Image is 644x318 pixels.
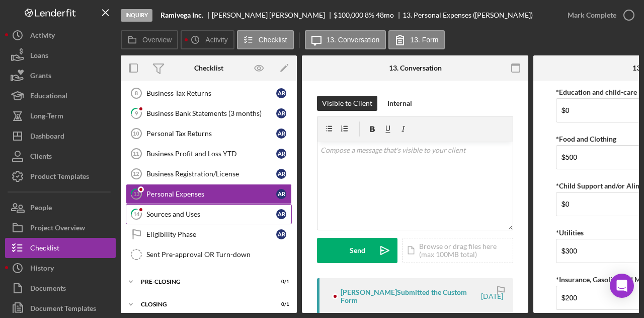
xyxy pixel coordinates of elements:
div: Pre-Closing [141,279,264,285]
div: Product Templates [30,166,89,189]
div: A R [276,129,286,139]
tspan: 10 [133,131,139,137]
div: Checklist [30,238,59,261]
button: History [5,258,116,278]
div: A R [276,169,286,179]
button: Long-Term [5,106,116,126]
div: Personal Expenses [146,190,276,198]
time: 2025-09-22 07:49 [481,292,503,300]
div: [PERSON_NAME] Submitted the Custom Form [341,288,479,304]
a: 8Business Tax ReturnsAR [126,83,292,103]
div: Checklist [194,64,223,72]
button: Internal [382,96,417,111]
div: A R [276,229,286,239]
button: Dashboard [5,126,116,146]
label: *Food and Clothing [556,135,616,143]
label: Checklist [259,36,287,44]
button: 13. Form [388,30,445,49]
a: 14Sources and UsesAR [126,204,292,224]
button: Visible to Client [317,96,377,111]
tspan: 9 [135,110,138,116]
div: 13. Conversation [389,64,442,72]
button: Overview [121,30,178,49]
button: Loans [5,45,116,66]
label: 13. Conversation [327,36,380,44]
div: Project Overview [30,218,85,240]
a: 11Business Profit and Loss YTDAR [126,144,292,164]
div: Documents [30,278,66,301]
div: Sent Pre-approval OR Turn-down [146,250,291,259]
a: 10Personal Tax ReturnsAR [126,123,292,144]
tspan: 12 [133,171,139,177]
div: Open Intercom Messenger [610,274,634,298]
a: 9Business Bank Statements (3 months)AR [126,103,292,123]
div: Personal Tax Returns [146,130,276,138]
div: Sources and Uses [146,210,276,218]
div: Closing [141,301,264,307]
div: 0 / 1 [271,301,289,307]
div: Activity [30,25,55,48]
button: Activity [5,25,116,45]
button: Documents [5,278,116,298]
div: A R [276,88,286,98]
tspan: 8 [135,90,138,96]
div: Business Bank Statements (3 months) [146,109,276,117]
button: Product Templates [5,166,116,186]
div: Eligibility Phase [146,230,276,238]
div: Dashboard [30,126,64,149]
button: Mark Complete [557,5,639,25]
tspan: 11 [133,151,139,157]
div: Business Profit and Loss YTD [146,150,276,158]
div: 8 % [365,11,374,19]
button: Activity [181,30,234,49]
a: Sent Pre-approval OR Turn-down [126,244,292,265]
button: Project Overview [5,218,116,238]
div: 48 mo [376,11,394,19]
button: People [5,198,116,218]
button: Educational [5,86,116,106]
div: Visible to Client [322,96,372,111]
a: 12Business Registration/LicenseAR [126,164,292,184]
label: 13. Form [410,36,438,44]
div: Grants [30,66,51,88]
div: Business Registration/License [146,170,276,178]
div: Long-Term [30,106,63,129]
label: *Utilities [556,228,584,237]
div: Mark Complete [568,5,616,25]
div: Educational [30,86,67,108]
button: Grants [5,66,116,86]
div: 0 / 1 [271,279,289,285]
div: 13. Personal Expenses ([PERSON_NAME]) [403,11,533,19]
div: People [30,198,52,220]
div: A R [276,209,286,219]
div: A R [276,108,286,118]
button: Send [317,238,397,263]
button: Checklist [5,238,116,258]
a: 13Personal ExpensesAR [126,184,292,204]
a: Eligibility PhaseAR [126,224,292,244]
div: Clients [30,146,52,169]
label: Overview [142,36,172,44]
tspan: 14 [133,211,140,217]
div: [PERSON_NAME] [PERSON_NAME] [212,11,334,19]
b: Ramivega Inc. [160,11,203,19]
div: A R [276,189,286,199]
tspan: 13 [133,190,139,197]
span: $100,000 [334,11,363,19]
div: Send [350,238,365,263]
button: Clients [5,146,116,166]
button: 13. Conversation [305,30,386,49]
div: Business Tax Returns [146,89,276,97]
